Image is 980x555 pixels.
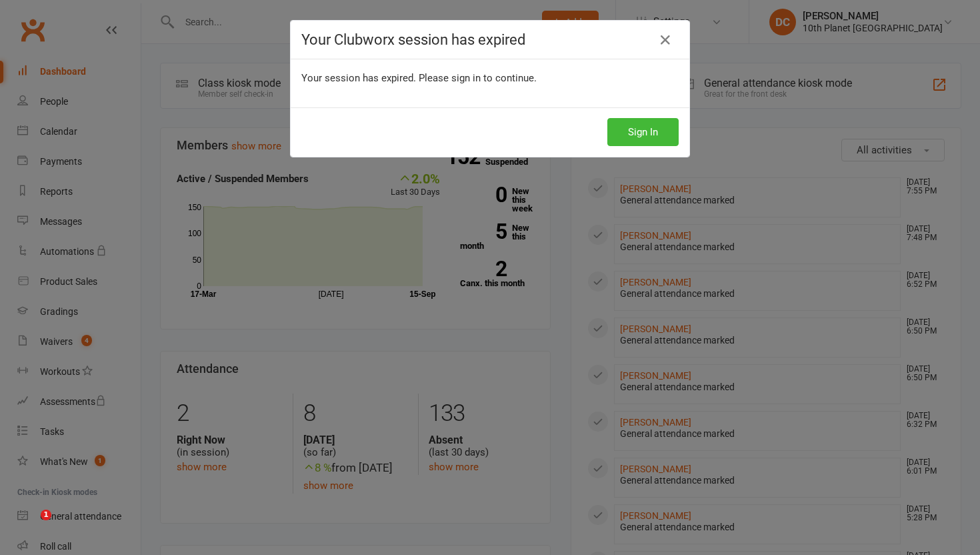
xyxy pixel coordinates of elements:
[13,510,45,542] iframe: Intercom live chat
[655,29,676,51] a: Close
[301,31,679,48] h4: Your Clubworx session has expired
[41,510,51,520] span: 1
[607,118,679,146] button: Sign In
[301,72,537,84] span: Your session has expired. Please sign in to continue.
